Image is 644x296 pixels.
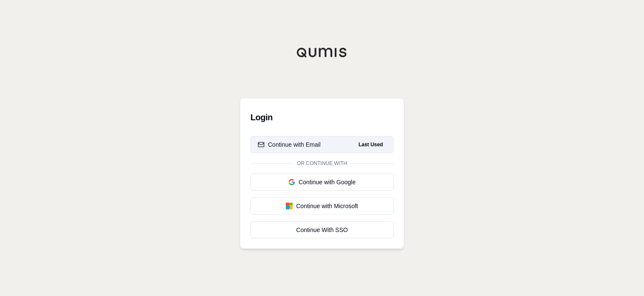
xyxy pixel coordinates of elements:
[250,221,394,238] a: Continue With SSO
[355,139,386,150] span: Last Used
[250,174,394,191] button: Continue with Google
[258,202,386,210] div: Continue with Microsoft
[250,136,394,153] button: Continue with EmailLast Used
[258,178,386,186] div: Continue with Google
[250,109,394,126] h3: Login
[293,160,351,167] span: Or continue with
[258,226,386,234] div: Continue With SSO
[296,47,348,58] img: Qumis
[250,197,394,215] button: Continue with Microsoft
[258,140,321,149] div: Continue with Email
